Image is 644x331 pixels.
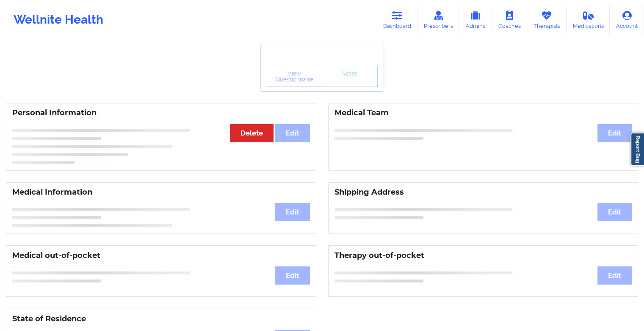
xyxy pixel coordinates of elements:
[334,108,632,118] h3: Medical Team
[12,251,310,260] h3: Medical out-of-pocket
[630,133,644,166] a: Report Bug
[230,124,274,142] button: Delete
[12,314,310,324] h3: State of Residence
[334,251,632,260] h3: Therapy out-of-pocket
[567,6,610,34] a: Medications
[459,6,492,34] a: Admins
[417,6,459,34] a: Prescribers
[12,187,310,197] h3: Medical Information
[377,6,417,34] a: Dashboard
[12,108,310,118] h3: Personal Information
[610,6,644,34] a: Account
[334,187,632,197] h3: Shipping Address
[527,6,567,34] a: Therapists
[492,6,527,34] a: Coaches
